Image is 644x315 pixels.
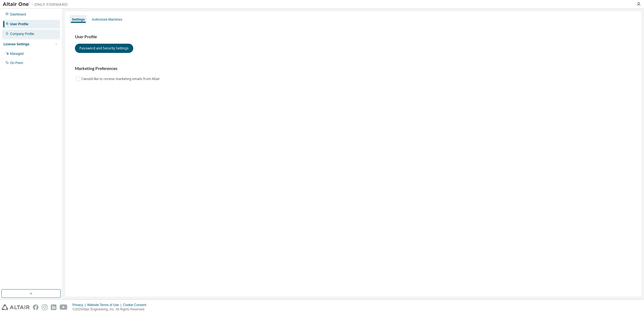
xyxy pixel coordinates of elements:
div: Dashboard [10,12,26,17]
div: Managed [10,52,24,56]
div: Cookie Consent [123,303,149,307]
div: Company Profile [10,32,34,36]
div: Privacy [72,303,87,307]
p: © 2025 Altair Engineering, Inc. All Rights Reserved. [72,307,150,312]
div: On Prem [10,61,23,65]
label: I would like to receive marketing emails from Altair [81,76,161,82]
div: Website Terms of Use [87,303,123,307]
img: instagram.svg [42,304,47,310]
img: linkedin.svg [51,304,56,310]
div: License Settings [4,42,29,46]
img: Altair One [3,2,71,7]
div: User Profile [10,22,28,26]
button: Password and Security Settings [75,44,133,53]
img: youtube.svg [60,304,68,310]
h3: User Profile [75,34,632,40]
div: Settings [72,17,85,22]
img: altair_logo.svg [2,304,30,310]
h3: Marketing Preferences [75,66,632,71]
img: facebook.svg [33,304,39,310]
div: Authorized Machines [92,17,122,22]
